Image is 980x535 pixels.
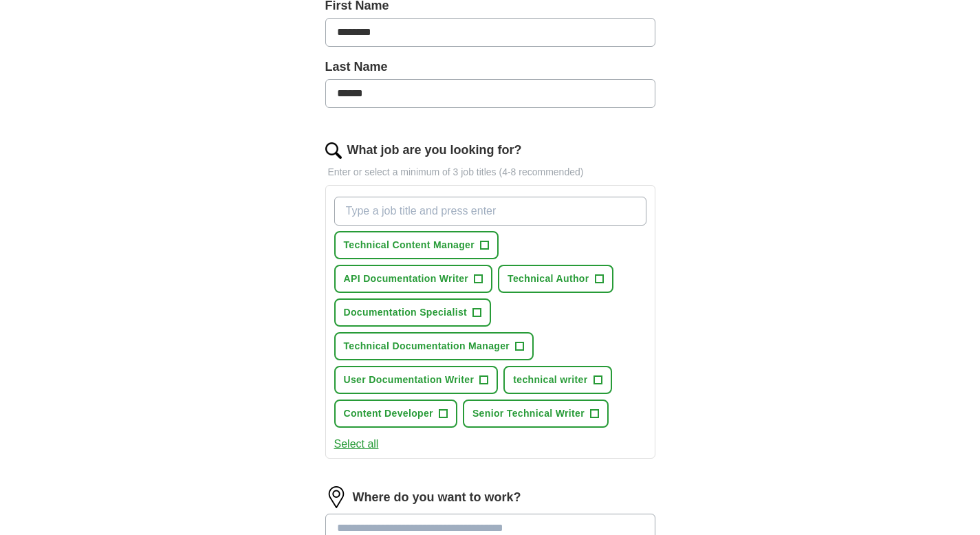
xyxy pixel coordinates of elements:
label: What job are you looking for? [347,141,522,160]
button: Select all [334,436,379,452]
button: Technical Content Manager [334,231,499,259]
span: User Documentation Writer [344,373,475,387]
p: Enter or select a minimum of 3 job titles (4-8 recommended) [325,165,655,179]
span: Technical Author [508,272,589,286]
span: Documentation Specialist [344,305,468,320]
label: Where do you want to work? [353,488,521,507]
span: technical writer [513,373,587,387]
button: User Documentation Writer [334,366,499,394]
button: technical writer [503,366,611,394]
span: Senior Technical Writer [472,406,585,421]
button: Content Developer [334,400,457,428]
button: API Documentation Writer [334,265,493,293]
input: Type a job title and press enter [334,197,646,226]
button: Documentation Specialist [334,298,492,327]
span: API Documentation Writer [344,272,469,286]
button: Technical Documentation Manager [334,332,534,360]
span: Technical Documentation Manager [344,339,510,353]
img: location.png [325,486,347,508]
img: search.png [325,142,342,159]
span: Content Developer [344,406,433,421]
button: Technical Author [498,265,613,293]
label: Last Name [325,58,655,76]
button: Senior Technical Writer [463,400,609,428]
span: Technical Content Manager [344,238,475,252]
